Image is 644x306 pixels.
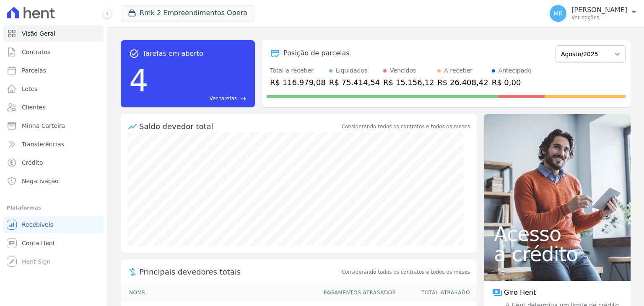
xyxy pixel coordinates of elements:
[444,66,473,75] div: A receber
[553,10,563,16] span: MR
[121,5,254,21] button: Rmk 2 Empreendimentos Opera
[3,173,104,189] a: Negativação
[270,77,326,88] div: R$ 116.979,08
[22,220,53,229] span: Recebíveis
[270,66,326,75] div: Total a receber
[571,6,627,14] p: [PERSON_NAME]
[3,99,104,116] a: Clientes
[3,154,104,171] a: Crédito
[494,224,621,244] span: Acesso
[22,66,46,75] span: Parcelas
[152,95,247,102] a: Ver tarefas east
[342,268,470,276] span: Considerando todos os contratos e todos os meses
[543,2,644,25] button: MR [PERSON_NAME] Ver opções
[504,288,536,298] span: Giro Hent
[139,266,340,277] span: Principais devedores totais
[22,158,43,167] span: Crédito
[316,284,396,301] th: Pagamentos Atrasados
[3,62,104,79] a: Parcelas
[210,95,237,102] span: Ver tarefas
[396,284,477,301] th: Total Atrasado
[329,77,380,88] div: R$ 75.414,54
[3,136,104,153] a: Transferências
[494,244,621,264] span: a crédito
[499,66,532,75] div: Antecipado
[390,66,416,75] div: Vencidos
[240,96,247,102] span: east
[336,66,368,75] div: Liquidados
[22,29,55,38] span: Visão Geral
[3,117,104,134] a: Minha Carteira
[3,235,104,252] a: Conta Hent
[3,80,104,97] a: Lotes
[121,284,316,301] th: Nome
[22,140,64,148] span: Transferências
[3,44,104,60] a: Contratos
[571,14,627,21] p: Ver opções
[129,49,139,59] span: task_alt
[22,48,50,56] span: Contratos
[22,122,65,130] span: Minha Carteira
[22,177,59,185] span: Negativação
[7,203,100,213] div: Plataformas
[22,103,45,112] span: Clientes
[3,25,104,42] a: Visão Geral
[3,216,104,233] a: Recebíveis
[437,77,488,88] div: R$ 26.408,42
[22,85,38,93] span: Lotes
[492,77,532,88] div: R$ 0,00
[143,49,203,59] span: Tarefas em aberto
[342,123,470,130] div: Considerando todos os contratos e todos os meses
[383,77,434,88] div: R$ 15.156,12
[129,59,148,102] div: 4
[139,121,340,132] div: Saldo devedor total
[283,48,350,58] div: Posição de parcelas
[22,239,55,247] span: Conta Hent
